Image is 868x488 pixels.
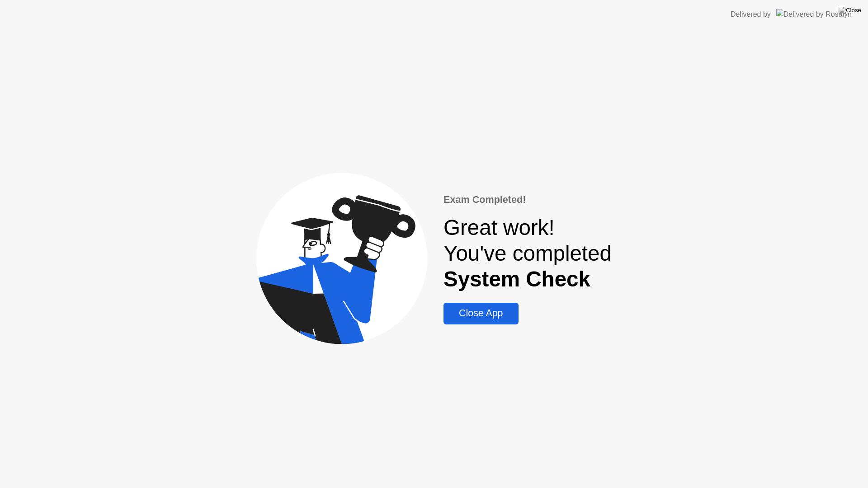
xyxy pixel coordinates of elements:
[839,7,861,14] img: Close
[446,308,515,319] div: Close App
[443,215,612,292] div: Great work! You've completed
[731,9,771,20] div: Delivered by
[443,303,518,324] button: Close App
[776,9,852,19] img: Delivered by Rosalyn
[443,192,612,207] div: Exam Completed!
[443,267,590,291] b: System Check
